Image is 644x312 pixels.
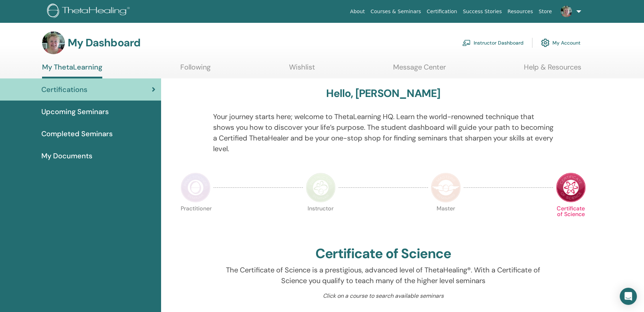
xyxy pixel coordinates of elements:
img: logo.png [47,4,132,20]
p: Master [431,206,461,236]
img: Certificate of Science [556,173,586,203]
a: Wishlist [289,63,315,77]
img: chalkboard-teacher.svg [462,40,471,46]
h2: Certificate of Science [315,246,452,262]
img: default.png [561,6,572,17]
p: Instructor [306,206,336,236]
a: My ThetaLearning [42,63,102,78]
a: About [347,5,367,18]
p: Practitioner [181,206,211,236]
a: Store [536,5,555,18]
img: cog.svg [541,37,550,49]
a: Resources [505,5,536,18]
span: My Documents [41,150,92,161]
img: Master [431,173,461,203]
span: Certifications [41,84,87,95]
a: Following [180,63,211,77]
p: Certificate of Science [556,206,586,236]
a: Success Stories [460,5,505,18]
a: Message Center [393,63,446,77]
p: Click on a course to search available seminars [213,292,553,300]
p: Your journey starts here; welcome to ThetaLearning HQ. Learn the world-renowned technique that sh... [213,111,553,154]
span: Completed Seminars [41,128,113,139]
h3: My Dashboard [68,36,140,49]
h3: Hello, [PERSON_NAME] [326,87,440,100]
p: The Certificate of Science is a prestigious, advanced level of ThetaHealing®. With a Certificate ... [213,265,553,286]
a: My Account [541,35,581,51]
img: Practitioner [181,173,211,203]
a: Courses & Seminars [368,5,424,18]
img: default.png [42,31,65,54]
img: Instructor [306,173,336,203]
div: Open Intercom Messenger [620,288,637,305]
a: Certification [424,5,460,18]
span: Upcoming Seminars [41,106,109,117]
a: Instructor Dashboard [462,35,524,51]
a: Help & Resources [524,63,581,77]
